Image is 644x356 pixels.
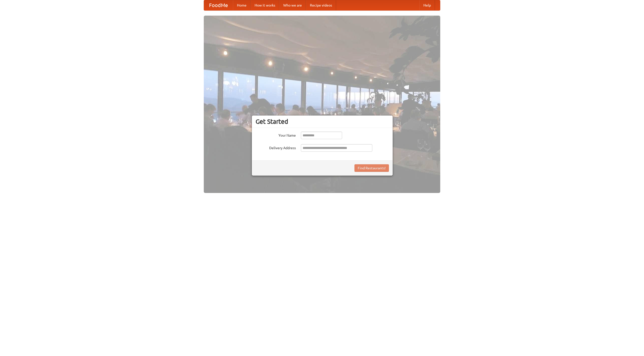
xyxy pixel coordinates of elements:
label: Your Name [256,132,296,138]
h3: Get Started [256,118,389,125]
label: Delivery Address [256,144,296,150]
button: Find Restaurants! [354,164,389,172]
a: FoodMe [204,0,233,10]
a: Help [419,0,435,10]
a: Recipe videos [306,0,336,10]
a: How it works [251,0,279,10]
a: Who we are [279,0,306,10]
a: Home [233,0,251,10]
